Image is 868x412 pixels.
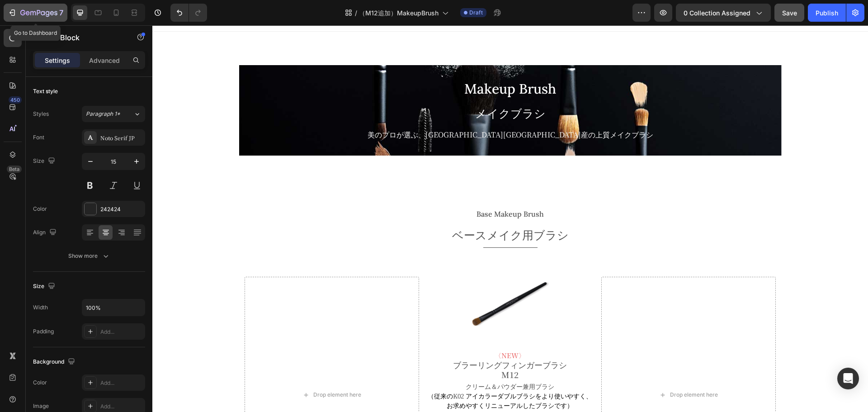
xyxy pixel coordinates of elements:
div: 450 [9,96,22,104]
button: 0 collection assigned [676,4,771,22]
span: （M12追加）MakeupBrush [359,8,439,18]
div: Background [33,356,77,368]
span: 0 collection assigned [684,8,750,18]
div: Color [33,205,47,213]
div: 242424 [100,205,143,213]
span: Save [782,9,797,17]
div: Padding [33,327,54,336]
p: Settings [45,56,70,65]
img: gempages_446768302459454674-d56fe21c-c996-43fd-85a4-eb2551c21b5a.png [316,255,400,308]
div: Color [33,379,47,387]
div: Font [33,133,44,142]
input: Auto [82,299,145,316]
div: Drop element here [161,366,209,373]
span: クリーム＆パウダー兼用ブラシ [313,356,402,365]
button: Save [774,4,804,22]
div: Drop element here [518,366,566,373]
div: Rich Text Editor. Editing area: main [274,355,442,395]
div: Beta [7,166,22,173]
div: Open Intercom Messenger [837,368,859,389]
h2: ブラーリングフィンガーブラシ M12 [274,324,442,355]
p: 7 [59,7,63,18]
span: 〈NEW〉 [342,325,373,335]
div: Size [33,280,57,293]
div: Add... [100,328,143,336]
div: Size [33,155,57,167]
div: Styles [33,110,49,118]
button: Publish [808,4,846,22]
p: Advanced [89,56,120,65]
div: Text style [33,87,58,95]
div: Noto Serif JP [100,134,143,142]
button: 7 [4,4,67,22]
div: Add... [100,403,143,411]
div: Image [33,402,49,410]
iframe: Design area [152,25,868,412]
span: （従来のK02 アイカラーダブルブラシをより使いやすく、お求めやすくリニューアルしたブラシです） [275,366,440,384]
div: Align [33,227,58,239]
span: Draft [469,9,483,17]
div: Add... [100,379,143,387]
button: Paragraph 1* [82,106,145,122]
div: Width [33,303,48,312]
div: Show more [68,251,110,260]
span: / [355,8,357,18]
button: Show more [33,248,145,264]
span: Paragraph 1* [86,110,120,118]
div: Publish [816,8,838,18]
div: Undo/Redo [170,4,207,22]
p: Text Block [44,32,121,43]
